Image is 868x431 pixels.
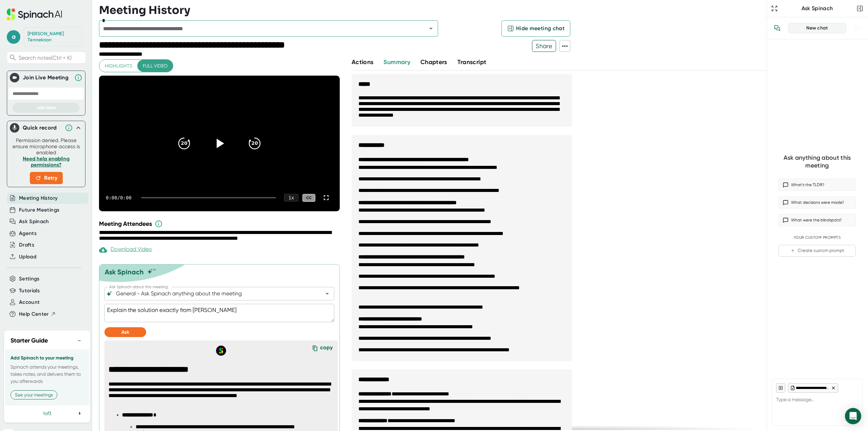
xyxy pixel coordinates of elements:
[7,30,20,44] span: a
[30,172,63,184] button: Retry
[99,220,343,228] div: Meeting Attendees
[516,24,565,33] span: Hide meeting chat
[11,364,84,385] p: Spinach attends your meetings, takes notes, and delivers them to you afterwards
[19,310,56,318] button: Help Center
[792,25,842,31] div: New chat
[352,58,373,67] button: Actions
[352,58,373,66] span: Actions
[19,206,59,214] button: Future Meetings
[19,275,40,283] button: Settings
[426,24,436,33] button: Open
[13,103,80,113] button: Join Now
[23,124,61,131] div: Quick record
[770,21,784,35] button: View conversation history
[778,235,856,240] div: Your Custom Prompts
[27,31,78,43] div: Alain Tennekoon
[284,194,298,201] div: 1 x
[420,58,447,67] button: Chapters
[845,408,861,424] div: Open Intercom Messenger
[779,5,855,12] div: Ask Spinach
[19,230,37,237] button: Agents
[143,62,167,70] span: Full video
[457,58,487,67] button: Transcript
[99,246,152,254] div: Download Video
[23,74,71,81] div: Join Live Meeting
[778,154,856,169] div: Ask anything about this meeting
[99,4,190,17] h3: Meeting History
[115,289,312,298] input: What can we do to help?
[43,411,51,416] span: 1 of 3
[501,20,570,37] button: Hide meeting chat
[11,336,48,345] h2: Starter Guide
[11,74,18,81] img: Join Live Meeting
[19,218,49,226] button: Ask Spinach
[19,241,34,249] button: Drafts
[420,58,447,66] span: Chapters
[75,336,84,346] button: −
[99,60,138,72] button: Highlights
[10,71,82,84] div: Join Live MeetingJoin Live Meeting
[10,121,82,135] div: Quick record
[19,253,36,261] button: Upload
[855,4,865,13] button: Close conversation sidebar
[105,268,144,276] div: Ask Spinach
[778,196,856,209] button: What decisions were made?
[19,55,84,61] span: Search notes (Ctrl + K)
[532,40,556,52] button: Share
[35,174,57,182] span: Retry
[19,194,58,202] button: Meeting History
[383,58,410,67] button: Summary
[19,298,40,306] button: Account
[11,355,84,361] h3: Add Spinach to your meeting
[778,179,856,191] button: What’s the TLDR?
[104,304,334,322] textarea: Explain the solution exactly from [PERSON_NAME]
[778,245,856,257] button: Create custom prompt
[11,137,81,184] div: Permission denied. Please ensure microphone access is enabled
[457,58,487,66] span: Transcript
[121,329,129,335] span: Ask
[106,195,133,200] div: 0:00 / 0:00
[383,58,410,66] span: Summary
[322,289,332,298] button: Open
[104,327,146,337] button: Ask
[36,105,56,111] span: Join Now
[19,310,49,318] span: Help Center
[105,62,132,70] span: Highlights
[778,214,856,226] button: What were the blindspots?
[302,194,315,202] div: CC
[23,156,70,168] a: Need help enabling permissions?
[320,344,333,353] div: copy
[770,4,779,13] button: Expand to Ask Spinach page
[11,390,57,399] button: See your meetings
[19,287,40,295] button: Tutorials
[137,60,173,72] button: Full video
